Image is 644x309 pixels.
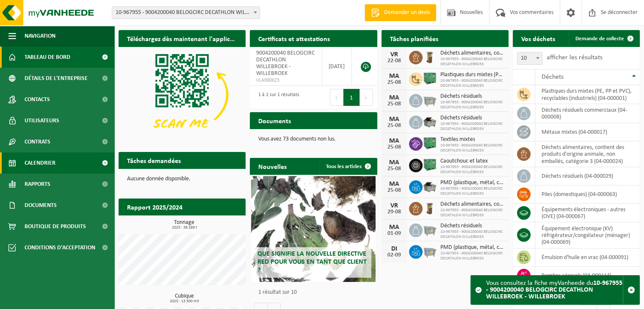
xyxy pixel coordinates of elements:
a: Demander un devis [365,4,436,21]
span: 10-967955 - 9004200040 BELOGCIRC DECATHLON WILLEBROEK - WILLEBROEK [112,7,260,19]
font: Que signifie la nouvelle directive RED pour vous en tant que client ? [257,251,367,273]
font: 29-08 [387,209,401,215]
font: Boutique de produits [25,223,86,230]
img: WB-2500-GAL-GY-01 [423,93,437,107]
font: VLA900623 [256,78,279,83]
font: équipement électronique (KV) réfrigérateur/congélateur (ménager) (04-000069) [542,225,630,246]
font: Utilisateurs [25,118,59,124]
font: Tâches demandées [127,158,181,165]
font: Détails de l'entreprise [25,75,88,82]
font: plastiques durs mixtes (PE, PP et PVC), recyclables (industriels) (04-000001) [542,88,632,101]
font: Se déconnecter [601,9,638,16]
img: WB-5000-GAL-GY-01 [423,179,437,193]
font: 10-967955 - 9004200040 BELOGCIRC DECATHLON WILLEBROEK [440,100,503,110]
a: Que signifie la nouvelle directive RED pour vous en tant que client ? [251,176,376,282]
font: [DATE] [329,63,345,70]
font: Certificats et attestations [258,36,330,43]
font: MA [389,224,399,231]
button: 1 [343,89,360,106]
font: Tonnage [174,219,194,226]
font: PMD (plastique, métal, cartons à boissons) (entreprises) [440,244,572,251]
font: 10 [521,55,527,61]
font: 10-967955 - 9004200040 BELOGCIRC DECATHLON WILLEBROEK [440,165,503,174]
font: MA [389,159,399,166]
font: 25-08 [387,122,401,129]
font: 02-09 [387,252,401,258]
font: équipements électroniques - autres (OVE) (04-000067) [542,207,625,220]
font: déchets alimentaires, contient des produits d'origine animale, non emballés, catégorie 3 (04-000024) [542,144,624,165]
font: piles (domestiques) (04-000063) [542,191,617,198]
font: déchets résiduels (04-000029) [542,173,613,179]
font: Déchets résiduels [440,115,482,121]
font: 2025 : 38 289 t [172,225,197,230]
img: PB-HB-1400-HPE-GN-01 [423,71,437,86]
font: 10-967955 - 9004200040 BELOGCIRC DECATHLON WILLEBROEK [440,121,503,131]
font: 01-09 [387,230,401,237]
font: Documents [258,118,291,125]
font: Vos déchets [521,36,555,43]
font: PMD (plastique, métal, cartons à boissons) (entreprises) [440,179,572,186]
font: Documents [25,202,57,209]
a: Tous les articles [319,158,376,175]
font: Navigation [25,33,55,39]
font: Cubique [175,293,194,299]
font: Conditions d'acceptation [25,245,95,251]
font: Vos commentaires [510,9,553,16]
font: Rapports [25,181,50,188]
font: 22-08 [387,58,401,64]
font: 10-967955 - 9004200040 BELOGCIRC DECATHLON WILLEBROEK [440,78,503,88]
font: VR [390,51,398,58]
font: Plastiques durs mixtes (PE, PP et PVC), recyclables (industriels) [440,72,587,78]
font: 1 à 1 sur 1 résultats [258,92,299,97]
font: Textiles mixtes [440,136,475,143]
img: WB-5000-GAL-GY-01 [423,114,437,129]
font: 10-967955 - 9004200040 BELOGCIRC DECATHLON WILLEBROEK [440,251,503,261]
img: WB-0140-HPE-BN-01 [423,201,437,215]
button: Précédent [330,89,343,106]
font: VR [390,202,398,209]
font: Nouvelles [258,164,287,171]
font: Déchets [542,74,564,80]
font: 10-967955 - 9004200040 BELOGCIRC DECATHLON WILLEBROEK [440,143,503,153]
font: 10-967955 - 9004200040 BELOGCIRC DECATHLON WILLEBROEK - WILLEBROEK [116,9,303,16]
font: MA [389,181,399,188]
font: 10-967955 - 9004200040 BELOGCIRC DECATHLON WILLEBROEK - WILLEBROEK [486,280,622,300]
font: Contacts [25,97,50,103]
img: WB-2500-GAL-GY-01 [423,222,437,237]
font: DI [391,246,397,252]
img: WB-2500-GAL-GY-01 [423,244,437,258]
span: 10 [517,52,542,65]
a: Demande de collecte [569,30,639,47]
font: 25-08 [387,101,401,107]
font: Nouvelles [460,9,483,16]
font: Aucune donnée disponible. [127,176,191,182]
span: 10 [517,52,542,64]
font: bombes aérosols (04-000114) [542,273,611,279]
font: 25-08 [387,144,401,150]
font: Déchets résiduels [440,93,482,99]
font: Vous consultez la fiche myVanheede du [486,280,593,287]
font: 2025 : 13 300 m3 [170,299,199,303]
font: métaux mixtes (04-000017) [542,129,607,135]
img: Téléchargez l'application VHEPlus [119,47,246,142]
span: 10-967955 - 9004200040 BELOGCIRC DECATHLON WILLEBROEK - WILLEBROEK [112,6,260,19]
font: Rapport 2025/2024 [127,204,182,211]
font: 9004200040 BELOGCIRC DECATHLON WILLEBROEK - WILLEBROEK [256,50,315,77]
font: Calendrier [25,160,55,166]
font: déchets résiduels commerciaux (04-000008) [542,107,627,120]
font: 10-967955 - 9004200040 BELOGCIRC DECATHLON WILLEBROEK [440,208,503,218]
font: 1 [350,95,353,101]
font: Tableau de bord [25,54,70,61]
font: MA [389,94,399,101]
font: MA [389,73,399,80]
button: Suivant [360,89,373,106]
font: afficher les résultats [547,54,603,61]
font: MA [389,116,399,123]
font: 10-967955 - 9004200040 BELOGCIRC DECATHLON WILLEBROEK [440,229,503,239]
font: Téléchargez dès maintenant l'application Vanheede+ ! [127,36,282,43]
font: 1 résultat sur 10 [258,289,297,295]
font: Déchets résiduels [440,223,482,229]
font: Contrats [25,139,50,145]
font: Tous les articles [326,164,362,169]
font: Demande de collecte [575,36,624,41]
